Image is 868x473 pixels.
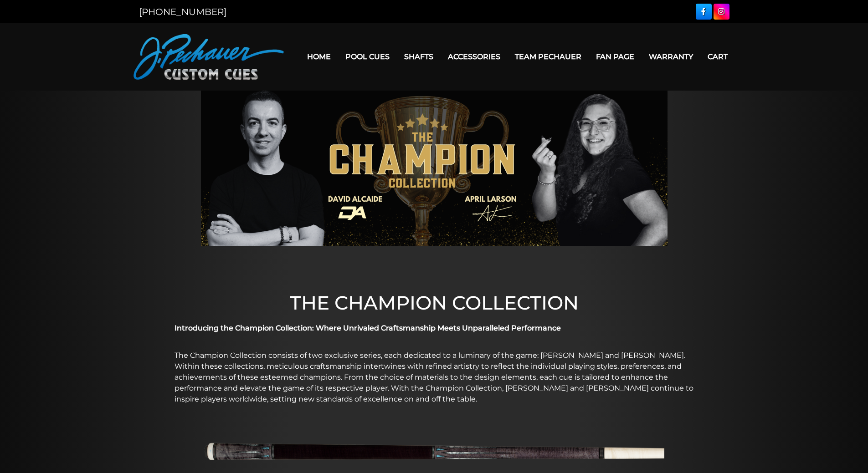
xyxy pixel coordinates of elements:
a: Fan Page [589,45,642,68]
p: The Champion Collection consists of two exclusive series, each dedicated to a luminary of the gam... [175,350,694,405]
a: Shafts [397,45,441,68]
img: Pechauer Custom Cues [134,34,284,80]
a: Team Pechauer [508,45,589,68]
a: Cart [700,45,735,68]
strong: Introducing the Champion Collection: Where Unrivaled Craftsmanship Meets Unparalleled Performance [175,324,561,332]
a: Home [300,45,338,68]
a: Accessories [441,45,508,68]
a: Warranty [642,45,700,68]
a: Pool Cues [338,45,397,68]
a: [PHONE_NUMBER] [139,6,226,17]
